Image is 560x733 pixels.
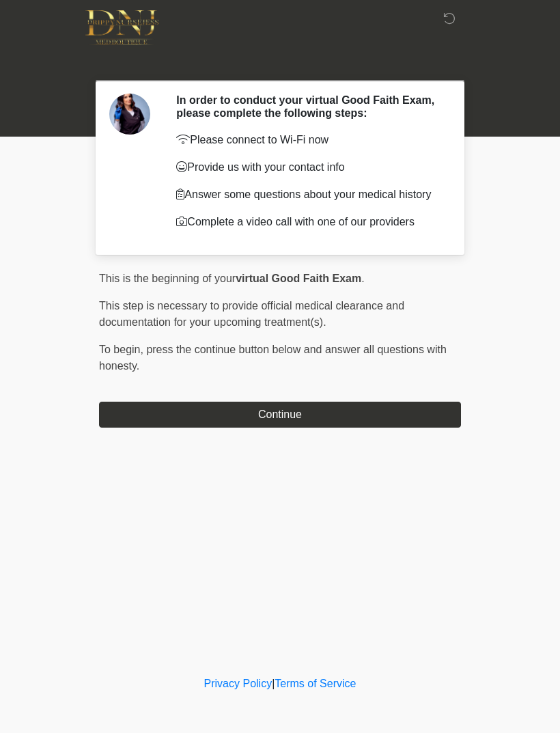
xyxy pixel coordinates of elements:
[109,94,150,135] img: Agent Avatar
[176,132,440,148] p: Please connect to Wi-Fi now
[176,94,440,120] h2: In order to conduct your virtual Good Faith Exam, please complete the following steps:
[176,214,440,230] p: Complete a video call with one of our providers
[89,49,471,74] h1: ‎ ‎
[99,344,447,372] span: press the continue button below and answer all questions with honesty.
[99,402,461,428] button: Continue
[99,344,146,355] span: To begin,
[236,273,361,284] strong: virtual Good Faith Exam
[176,186,440,203] p: Answer some questions about your medical history
[99,300,404,328] span: This step is necessary to provide official medical clearance and documentation for your upcoming ...
[99,273,236,284] span: This is the beginning of your
[85,10,158,45] img: DNJ Med Boutique Logo
[272,678,275,689] a: |
[275,678,356,689] a: Terms of Service
[361,273,364,284] span: .
[176,159,440,176] p: Provide us with your contact info
[204,678,272,689] a: Privacy Policy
